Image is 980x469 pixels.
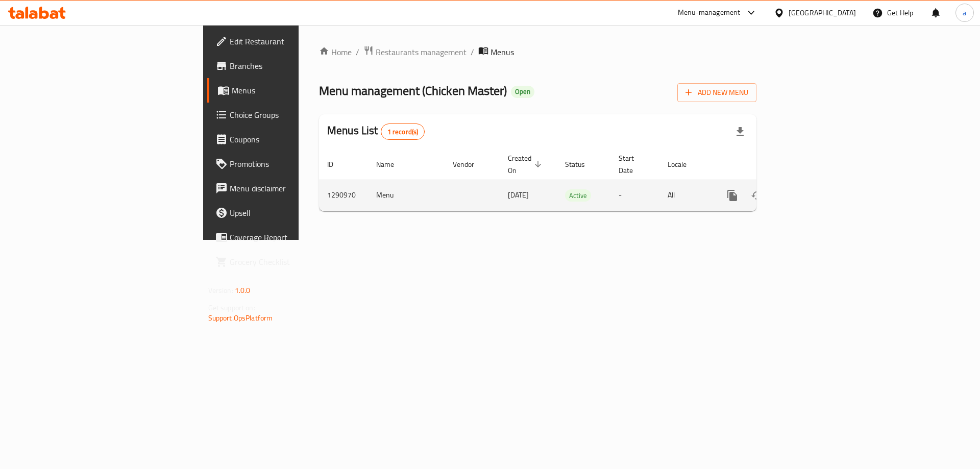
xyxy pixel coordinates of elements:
[471,46,474,58] li: /
[363,45,467,59] a: Restaurants management
[230,109,359,121] span: Choice Groups
[712,149,826,180] th: Actions
[511,87,534,96] span: Open
[230,158,359,170] span: Promotions
[685,86,748,99] span: Add New Menu
[565,190,591,202] span: Active
[677,83,756,102] button: Add New Menu
[207,225,367,250] a: Coverage Report
[207,250,367,274] a: Grocery Checklist
[230,35,359,47] span: Edit Restaurant
[230,207,359,219] span: Upsell
[232,84,359,96] span: Menus
[208,301,255,314] span: Get support on:
[319,45,756,59] nav: breadcrumb
[381,127,425,137] span: 1 record(s)
[327,123,425,140] h2: Menus List
[376,46,467,58] span: Restaurants management
[230,182,359,194] span: Menu disclaimer
[963,7,966,18] span: a
[619,152,647,177] span: Start Date
[207,127,367,152] a: Coupons
[207,54,367,78] a: Branches
[208,284,233,297] span: Version:
[789,7,856,18] div: [GEOGRAPHIC_DATA]
[230,133,359,145] span: Coupons
[230,231,359,243] span: Coverage Report
[668,158,700,170] span: Locale
[376,158,407,170] span: Name
[453,158,487,170] span: Vendor
[659,180,712,211] td: All
[720,183,745,208] button: more
[381,124,425,140] div: Total records count
[207,29,367,54] a: Edit Restaurant
[208,311,273,325] a: Support.OpsPlatform
[491,46,514,58] span: Menus
[207,201,367,225] a: Upsell
[728,119,752,144] div: Export file
[230,60,359,72] span: Branches
[207,103,367,127] a: Choice Groups
[207,78,367,103] a: Menus
[207,152,367,176] a: Promotions
[565,158,598,170] span: Status
[508,152,545,177] span: Created On
[745,183,769,208] button: Change Status
[207,176,367,201] a: Menu disclaimer
[235,284,251,297] span: 1.0.0
[319,79,507,102] span: Menu management ( Chicken Master )
[230,256,359,268] span: Grocery Checklist
[511,86,534,98] div: Open
[327,158,347,170] span: ID
[678,7,741,19] div: Menu-management
[508,188,529,202] span: [DATE]
[319,149,826,211] table: enhanced table
[368,180,445,211] td: Menu
[610,180,659,211] td: -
